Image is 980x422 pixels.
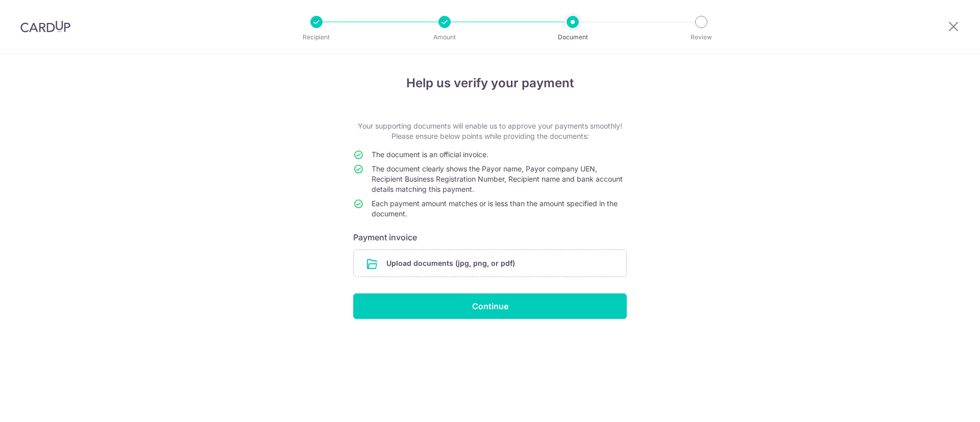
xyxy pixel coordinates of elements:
[372,164,623,193] span: The document clearly shows the Payor name, Payor company UEN, Recipient Business Registration Num...
[353,293,627,319] input: Continue
[20,20,70,33] img: CardUp
[407,32,482,42] p: Amount
[353,250,627,277] div: Upload documents (jpg, png, or pdf)
[353,121,627,141] p: Your supporting documents will enable us to approve your payments smoothly! Please ensure below p...
[372,150,488,159] span: The document is an official invoice.
[353,74,627,92] h4: Help us verify your payment
[535,32,610,42] p: Document
[353,231,627,243] h6: Payment invoice
[664,32,739,42] p: Review
[372,199,618,218] span: Each payment amount matches or is less than the amount specified in the document.
[279,32,354,42] p: Recipient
